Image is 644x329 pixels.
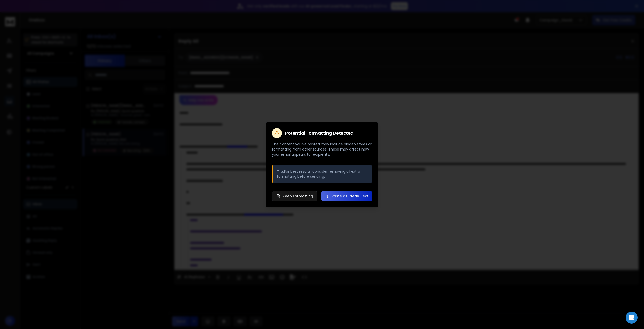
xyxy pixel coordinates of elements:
[272,191,317,201] button: Keep Formatting
[277,169,368,179] p: For best results, consider removing all extra formatting before sending.
[277,169,284,174] strong: Tip:
[272,142,372,157] p: The content you've pasted may include hidden styles or formatting from other sources. These may a...
[321,191,372,201] button: Paste as Clean Text
[626,312,638,324] div: Open Intercom Messenger
[285,131,354,135] h2: Potential Formatting Detected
